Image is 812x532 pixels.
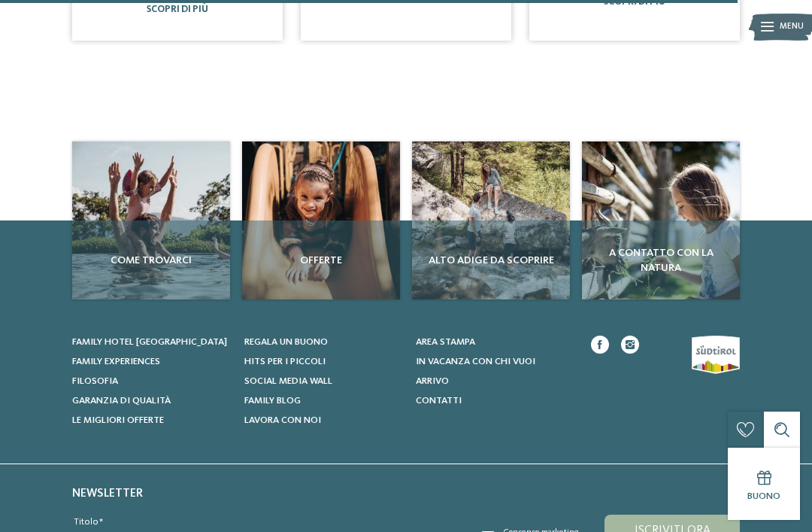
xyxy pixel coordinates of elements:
a: Family hotel [GEOGRAPHIC_DATA] [72,336,229,349]
a: Garanzia di qualità [72,394,229,408]
span: In vacanza con chi vuoi [416,357,535,366]
a: I 4 laghi più belli Come trovarci [72,141,230,299]
span: Garanzia di qualità [72,396,171,406]
span: Alto Adige da scoprire [418,253,564,268]
span: Family hotel [GEOGRAPHIC_DATA] [72,337,227,347]
span: Regala un buono [244,337,328,347]
a: Arrivo [416,375,573,388]
a: Family experiences [72,355,229,369]
img: I 4 laghi più belli [72,141,230,299]
a: Contatti [416,394,573,408]
a: Family Blog [244,394,401,408]
span: Newsletter [72,488,143,500]
a: Regala un buono [244,336,401,349]
span: Family experiences [72,357,160,366]
span: Filosofia [72,376,118,386]
a: Lavora con noi [244,414,401,427]
img: I 4 laghi più belli [582,141,740,299]
a: I 4 laghi più belli A contatto con la natura [582,141,740,299]
span: Arrivo [416,376,449,386]
a: I 4 laghi più belli Alto Adige da scoprire [412,141,570,299]
span: Contatti [416,396,462,406]
span: Offerte [248,253,394,268]
a: Hits per i piccoli [244,355,401,369]
a: Filosofia [72,375,229,388]
a: I 4 laghi più belli Offerte [242,141,400,299]
span: Lavora con noi [244,415,321,425]
a: Scopri di più [147,5,208,14]
img: I 4 laghi più belli [412,141,570,299]
span: Le migliori offerte [72,415,164,425]
a: Buono [728,448,800,520]
img: I 4 laghi più belli [242,141,400,299]
span: A contatto con la natura [588,245,734,275]
span: Hits per i piccoli [244,357,326,366]
a: Social Media Wall [244,375,401,388]
a: Le migliori offerte [72,414,229,427]
a: Area stampa [416,336,573,349]
span: Social Media Wall [244,376,332,386]
span: Area stampa [416,337,475,347]
span: Family Blog [244,396,301,406]
span: Come trovarci [78,253,224,268]
span: Buono [747,491,780,501]
a: In vacanza con chi vuoi [416,355,573,369]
